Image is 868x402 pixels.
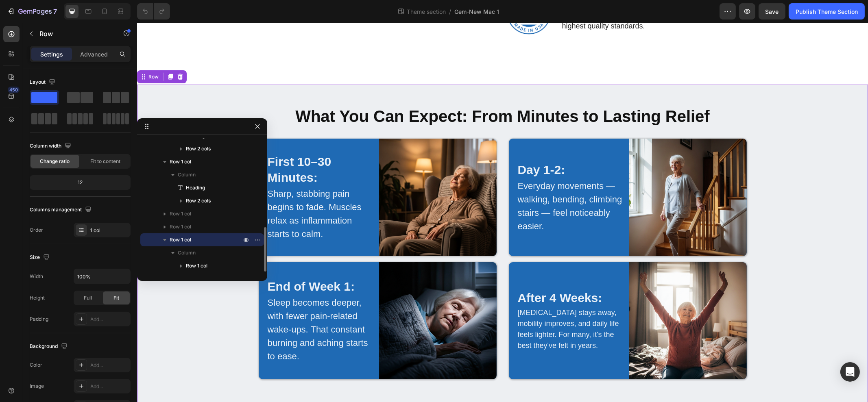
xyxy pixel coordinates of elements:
span: Theme section [405,7,447,16]
div: Color [30,361,42,369]
span: Save [765,8,779,15]
div: Column width [30,141,73,152]
div: Undo/Redo [137,3,170,20]
span: Change ratio [40,158,70,165]
p: Everyday movements — walking, bending, climbing stairs — feel noticeably easier. [381,156,489,210]
button: Save [759,3,785,20]
span: Full [84,294,92,302]
strong: Day 1-2: [381,140,428,154]
img: gempages_567990503249806377-06ac30b8-86bc-4bee-9d55-64a7be39d6dc.png [242,239,360,357]
span: Fit to content [90,158,120,165]
iframe: Design area [137,23,868,402]
img: gempages_567990503249806377-98c13e71-f0a5-4a5e-a769-0190d57dce3b.png [492,239,610,357]
span: Column [178,171,196,179]
strong: After 4 Weeks: [381,268,465,282]
input: Auto [74,269,130,284]
p: Advanced [80,50,108,59]
button: 7 [3,3,61,20]
strong: End of Week 1: [131,257,218,270]
span: Row 1 col [170,210,191,218]
span: Column [178,249,196,257]
strong: First 10–30 Minutes: [131,132,194,161]
img: gempages_567990503249806377-c44d9dd2-e3f1-44f0-84d0-1d66d49c3a1d.png [242,116,360,233]
span: Row 1 col [170,236,191,244]
span: Heading [186,184,205,192]
p: Sleep becomes deeper, with fewer pain-related wake-ups. That constant burning and aching starts t... [131,273,238,340]
div: Image [30,382,44,390]
p: Row [39,29,109,39]
span: Row 1 col [186,262,207,270]
div: Width [30,273,43,280]
button: Publish Theme Section [789,3,865,20]
span: Row 1 col [170,223,191,231]
p: Sharp, stabbing pain begins to fade. Muscles relax as inflammation starts to calm. [131,164,238,218]
img: gempages_567990503249806377-aa659080-88eb-4db8-b24e-0882c394d4cf.png [492,116,610,233]
div: Row [10,50,23,58]
div: Size [30,252,51,263]
div: Add... [90,383,129,390]
div: Add... [90,316,129,323]
div: 450 [8,87,20,93]
span: Row 1 col [170,158,191,166]
span: / [449,7,451,16]
div: Background [30,341,69,352]
span: Row 2 cols [186,197,211,205]
div: Publish Theme Section [796,7,858,16]
span: Fit [113,294,119,302]
span: Gem-New Mac 1 [454,7,499,16]
p: 7 [53,7,57,16]
div: Open Intercom Messenger [840,362,860,382]
span: Row 2 cols [186,145,211,153]
div: 12 [31,177,129,188]
div: Height [30,294,45,302]
p: [MEDICAL_DATA] stays away, mobility improves, and daily life feels lighter. For many, it's the be... [381,285,489,328]
div: Columns management [30,204,93,215]
div: Layout [30,77,57,88]
div: 1 col [90,227,129,234]
strong: What You Can Expect: From Minutes to Lasting Relief [158,85,573,102]
div: Order [30,226,43,234]
div: Padding [30,315,48,323]
p: Settings [40,50,63,59]
div: Add... [90,362,129,369]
